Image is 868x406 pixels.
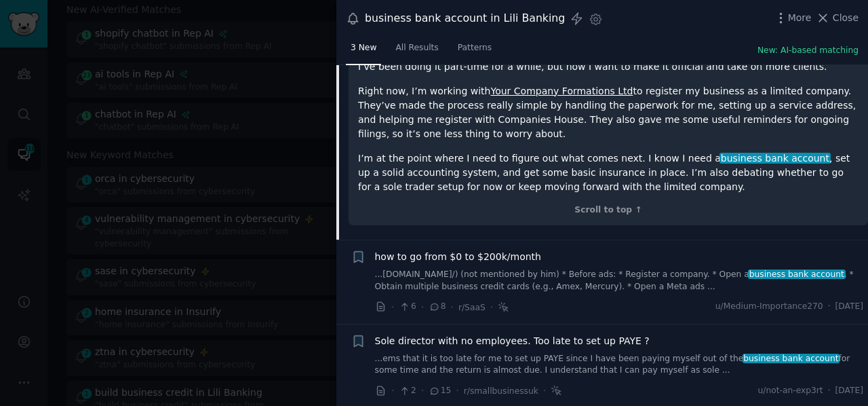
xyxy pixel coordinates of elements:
a: Sole director with no employees. Too late to set up PAYE ? [375,334,650,348]
span: · [451,300,454,314]
span: More [788,11,812,25]
a: Patterns [453,37,496,65]
span: All Results [395,42,438,54]
span: · [456,384,458,398]
span: · [421,384,424,398]
button: More [774,11,812,25]
a: how to go from $0 to $200k/month [375,250,541,264]
p: Right now, I’m working with to register my business as a limited company. They’ve made the proces... [358,84,859,141]
a: 3 New [346,37,381,65]
span: · [543,384,546,398]
span: 3 New [351,42,376,54]
span: [DATE] [835,301,863,313]
span: u/Medium-Importance270 [715,301,823,313]
span: 8 [429,301,446,313]
a: All Results [391,37,443,65]
span: r/SaaS [458,303,486,312]
span: · [828,301,831,313]
span: business bank account [719,153,831,164]
span: 15 [429,385,451,397]
span: · [828,385,831,397]
button: New: AI-based matching [757,45,859,57]
a: ...[DOMAIN_NAME]/) (not mentioned by him) * Before ads: * Register a company. * Open abusiness ba... [375,269,864,293]
div: business bank account in Lili Banking [365,10,565,27]
span: 6 [399,301,416,313]
span: · [391,384,394,398]
span: Patterns [458,42,492,54]
span: · [391,300,394,314]
span: Close [833,11,859,25]
span: u/not-an-exp3rt [758,385,823,397]
span: r/smallbusinessuk [464,386,538,396]
p: I’m at the point where I need to figure out what comes next. I know I need a , set up a solid acc... [358,151,859,194]
span: · [490,300,493,314]
span: [DATE] [835,385,863,397]
span: business bank account [743,354,840,363]
a: Your Company Formations Ltd [490,86,633,96]
span: business bank account [748,270,846,279]
div: Scroll to top ↑ [358,204,859,217]
a: ...ems that it is too late for me to set up PAYE since I have been paying myself out of thebusine... [375,353,864,377]
span: · [421,300,424,314]
button: Close [816,11,859,25]
span: 2 [399,385,416,397]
